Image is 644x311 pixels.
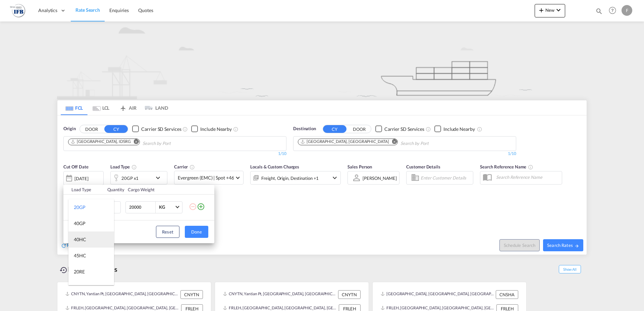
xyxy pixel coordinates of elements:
div: 20RE [74,268,85,275]
div: 40HC [74,236,86,243]
div: 40GP [74,220,86,227]
div: 45HC [74,252,86,259]
div: 20GP [74,204,86,211]
div: 40RE [74,284,85,291]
